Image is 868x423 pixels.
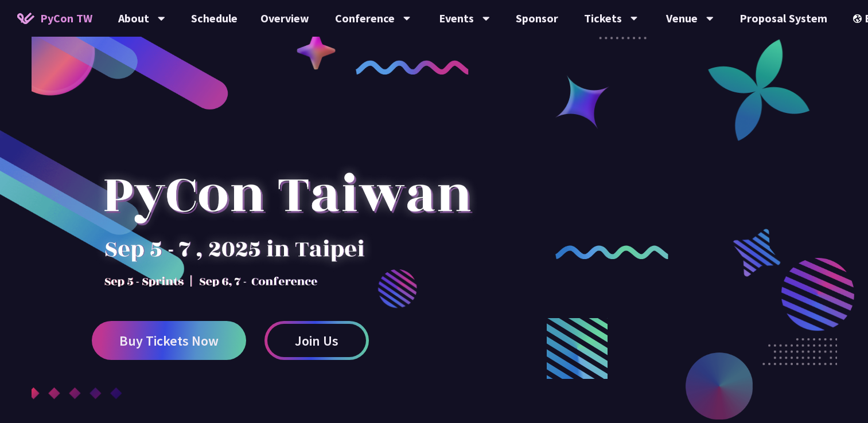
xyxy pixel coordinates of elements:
[6,4,104,33] a: PyCon TW
[17,13,34,24] img: Home icon of PyCon TW 2025
[92,321,246,360] a: Buy Tickets Now
[853,14,865,23] img: Locale Icon
[119,334,219,348] span: Buy Tickets Now
[264,321,369,360] a: Join Us
[555,245,668,260] img: curly-2.e802c9f.png
[356,60,469,75] img: curly-1.ebdbada.png
[295,334,338,348] span: Join Us
[40,10,92,27] span: PyCon TW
